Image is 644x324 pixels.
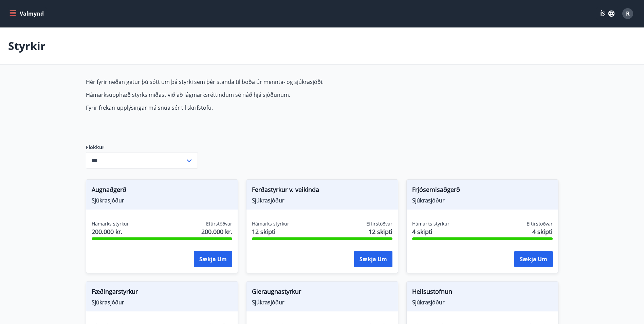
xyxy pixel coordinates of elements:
button: Sækja um [354,251,392,267]
span: Eftirstöðvar [366,220,392,227]
p: Fyrir frekari upplýsingar má snúa sér til skrifstofu. [86,104,406,111]
span: 4 skipti [532,227,553,236]
span: Sjúkrasjóður [412,197,553,204]
span: Sjúkrasjóður [252,299,392,306]
span: Hámarks styrkur [252,220,289,227]
button: menu [8,7,47,20]
span: Sjúkrasjóður [92,299,232,306]
span: Sjúkrasjóður [252,197,392,204]
p: Hámarksupphæð styrks miðast við að lágmarksréttindum sé náð hjá sjóðunum. [86,91,406,98]
span: Gleraugnastyrkur [252,287,392,299]
span: Hámarks styrkur [92,220,129,227]
button: Sækja um [194,251,232,267]
span: Fæðingarstyrkur [92,287,232,299]
span: Ferðastyrkur v. veikinda [252,185,392,197]
p: Styrkir [8,38,45,53]
span: Hámarks styrkur [412,220,449,227]
span: 200.000 kr. [201,227,232,236]
span: 12 skipti [369,227,392,236]
span: Augnaðgerð [92,185,232,197]
span: 4 skipti [412,227,449,236]
span: Heilsustofnun [412,287,553,299]
span: R [626,10,630,17]
span: Sjúkrasjóður [412,299,553,306]
span: Eftirstöðvar [206,220,232,227]
span: 200.000 kr. [92,227,129,236]
span: Sjúkrasjóður [92,197,232,204]
button: Sækja um [514,251,553,267]
span: 12 skipti [252,227,289,236]
button: R [620,5,636,22]
span: Frjósemisaðgerð [412,185,553,197]
button: ÍS [596,7,618,20]
span: Eftirstöðvar [527,220,553,227]
p: Hér fyrir neðan getur þú sótt um þá styrki sem þér standa til boða úr mennta- og sjúkrasjóði. [86,78,406,86]
label: Flokkur [86,144,198,151]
